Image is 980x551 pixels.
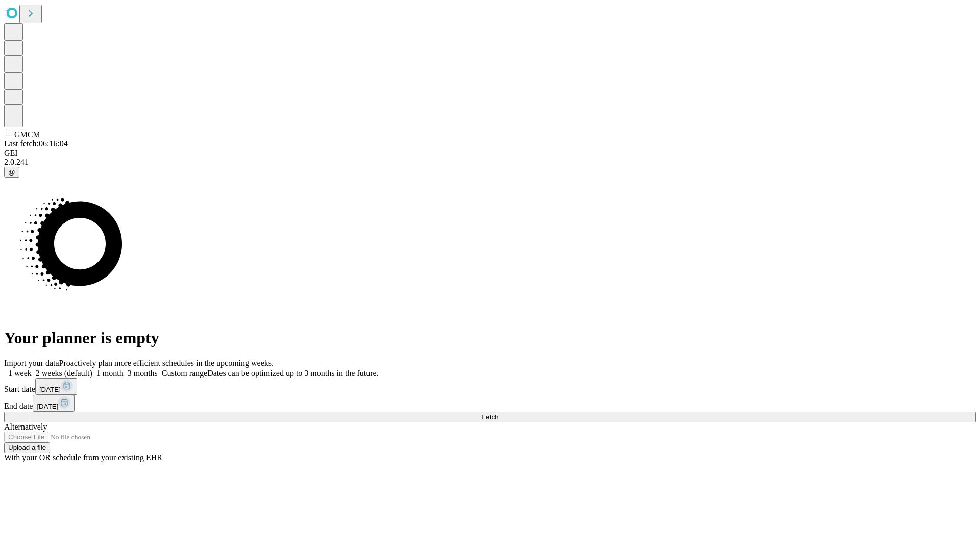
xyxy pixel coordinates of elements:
[4,442,50,453] button: Upload a file
[39,386,61,393] span: [DATE]
[4,412,976,422] button: Fetch
[8,168,15,176] span: @
[4,148,976,158] div: GEI
[8,369,32,378] span: 1 week
[35,378,77,395] button: [DATE]
[207,369,378,378] span: Dates can be optimized up to 3 months in the future.
[4,378,976,395] div: Start date
[128,369,158,378] span: 3 months
[4,422,47,431] span: Alternatively
[59,359,274,367] span: Proactively plan more efficient schedules in the upcoming weeks.
[14,130,40,139] span: GMCM
[4,329,976,347] h1: Your planner is empty
[162,369,207,378] span: Custom range
[4,395,976,412] div: End date
[36,369,92,378] span: 2 weeks (default)
[4,158,976,167] div: 2.0.241
[481,413,498,421] span: Fetch
[4,139,68,148] span: Last fetch: 06:16:04
[4,359,59,367] span: Import your data
[37,403,58,410] span: [DATE]
[33,395,75,412] button: [DATE]
[4,167,19,178] button: @
[96,369,124,378] span: 1 month
[4,453,162,462] span: With your OR schedule from your existing EHR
